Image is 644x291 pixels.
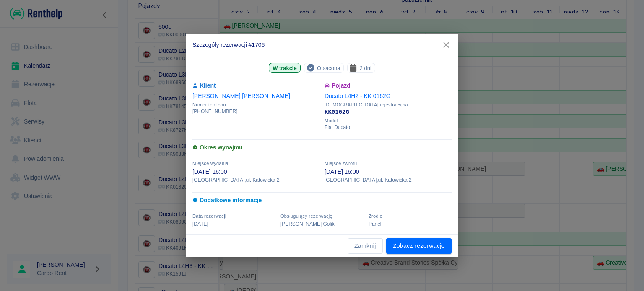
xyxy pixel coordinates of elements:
h2: Szczegóły rezerwacji #1706 [186,34,458,56]
span: Miejsce zwrotu [325,161,357,166]
span: [DEMOGRAPHIC_DATA] rejestracyjna [325,102,452,108]
h6: Klient [192,81,319,90]
span: Żrodło [369,214,382,219]
span: Obsługujący rezerwację [280,214,332,219]
h6: Dodatkowe informacje [192,196,452,205]
p: [DATE] [192,220,275,228]
span: Model [325,118,452,124]
p: Panel [369,220,452,228]
span: Miejsce wydania [192,161,229,166]
p: [PERSON_NAME] Golik [280,220,364,228]
h6: Okres wynajmu [192,143,452,152]
p: [GEOGRAPHIC_DATA] , ul. Katowicka 2 [325,176,452,184]
a: [PERSON_NAME] [PERSON_NAME] [192,93,290,99]
span: W trakcie [269,64,300,72]
p: KK0162G [325,108,452,116]
span: Data rezerwacji [192,214,226,219]
p: [GEOGRAPHIC_DATA] , ul. Katowicka 2 [192,176,319,184]
span: 2 dni [356,64,375,72]
a: Ducato L4H2 - KK 0162G [325,93,391,99]
p: [DATE] 16:00 [192,167,319,176]
h6: Pojazd [325,81,452,90]
p: [PHONE_NUMBER] [192,108,319,115]
a: Zobacz rezerwację [386,238,452,254]
span: Numer telefonu [192,102,319,108]
button: Zamknij [348,238,383,254]
p: Fiat Ducato [325,124,452,131]
p: [DATE] 16:00 [325,167,452,176]
span: Opłacona [314,64,343,72]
